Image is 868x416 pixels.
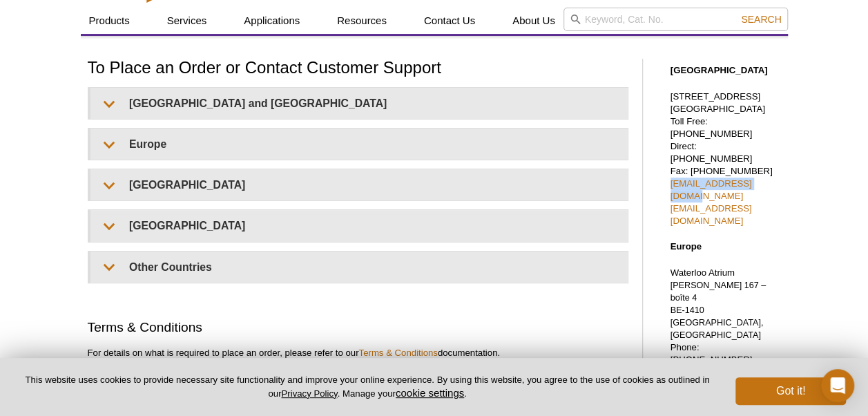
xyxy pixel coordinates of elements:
span: [PERSON_NAME] 167 – boîte 4 BE-1410 [GEOGRAPHIC_DATA], [GEOGRAPHIC_DATA] [671,281,766,340]
a: Contact Us [416,8,483,34]
summary: [GEOGRAPHIC_DATA] and [GEOGRAPHIC_DATA] [90,88,628,119]
p: For details on what is required to place an order, please refer to our documentation. [88,347,628,359]
a: Privacy Policy [281,388,337,399]
strong: [GEOGRAPHIC_DATA] [671,65,768,75]
summary: [GEOGRAPHIC_DATA] [90,210,628,241]
a: Terms & Conditions [358,348,437,358]
a: Resources [329,8,395,34]
h1: To Place an Order or Contact Customer Support [88,59,628,79]
summary: Other Countries [90,252,628,283]
button: Got it! [735,377,846,405]
a: About Us [504,8,563,34]
summary: [GEOGRAPHIC_DATA] [90,169,628,200]
button: cookie settings [396,387,464,399]
div: Open Intercom Messenger [821,369,854,402]
strong: Europe [671,241,702,252]
a: [EMAIL_ADDRESS][DOMAIN_NAME] [671,203,752,226]
summary: Europe [90,129,628,160]
a: Applications [235,8,308,34]
a: [EMAIL_ADDRESS][DOMAIN_NAME] [671,178,752,201]
p: This website uses cookies to provide necessary site functionality and improve your online experie... [22,374,713,400]
span: Search [741,14,781,25]
p: [STREET_ADDRESS] [GEOGRAPHIC_DATA] Toll Free: [PHONE_NUMBER] Direct: [PHONE_NUMBER] Fax: [PHONE_N... [671,91,781,227]
h2: Terms & Conditions [88,318,628,337]
a: Services [159,8,215,34]
button: Search [737,13,785,26]
a: Products [81,8,138,34]
input: Keyword, Cat. No. [563,8,788,31]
